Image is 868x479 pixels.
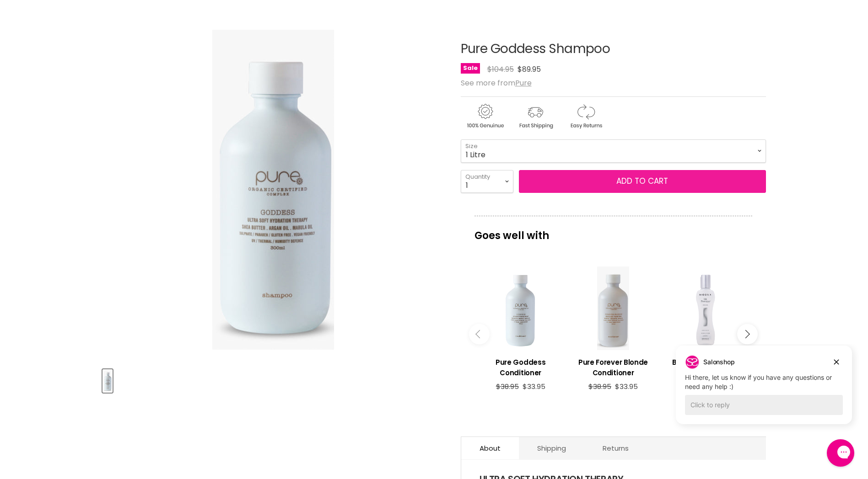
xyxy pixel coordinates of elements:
img: returns.gif [561,102,610,130]
span: $89.95 [518,64,541,75]
img: genuine.gif [461,102,509,130]
span: $33.95 [615,382,638,391]
iframe: Gorgias live chat campaigns [669,344,859,438]
button: Add to cart [519,170,766,193]
span: $104.95 [487,64,514,75]
h1: Pure Goddess Shampoo [461,42,766,56]
h3: Pure Goddess Conditioner [479,357,562,378]
span: See more from [461,78,532,88]
span: $33.95 [523,382,545,391]
div: Product thumbnails [101,367,446,393]
p: Goes well with [474,216,752,246]
a: View product:Pure Goddess Conditioner [479,350,562,383]
h3: BioSilk Silk Therapy [664,357,747,367]
h3: Pure Forever Blonde Conditioner [571,357,655,378]
div: Pure Goddess Shampoo image. Click or Scroll to Zoom. [102,19,444,361]
a: Returns [584,437,647,459]
span: Sale [461,63,480,74]
iframe: Gorgias live chat messenger [822,436,859,470]
img: Pure Goddess Shampoo [212,30,334,350]
a: View product:Pure Forever Blonde Conditioner [571,350,655,383]
a: About [461,437,519,459]
a: View product:BioSilk Silk Therapy [664,350,747,372]
span: $38.95 [496,382,519,391]
a: Shipping [519,437,584,459]
button: Pure Goddess Shampoo [102,369,113,393]
a: Pure [515,78,532,88]
select: Quantity [461,170,513,193]
span: $38.95 [588,382,611,391]
img: shipping.gif [511,102,560,130]
img: Pure Goddess Shampoo [103,370,112,392]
